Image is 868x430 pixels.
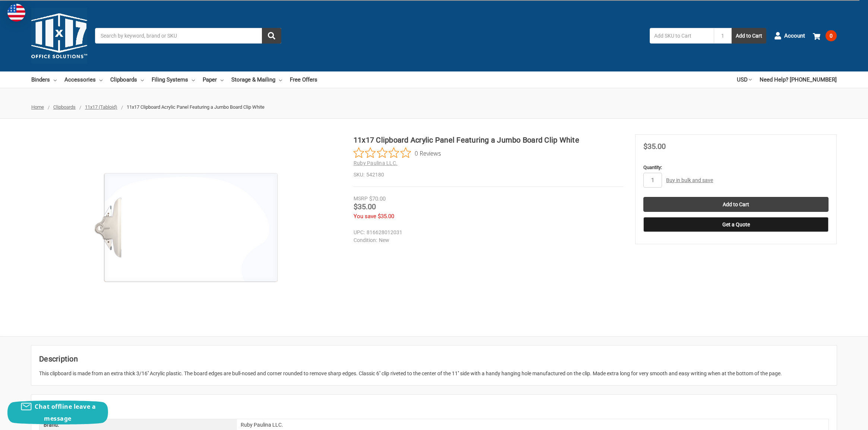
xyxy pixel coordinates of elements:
span: $35.00 [378,213,394,220]
a: Buy in bulk and save [666,177,713,183]
span: You save [354,213,376,220]
input: Search by keyword, brand or SKU [95,28,281,44]
a: Need Help? [PHONE_NUMBER] [760,71,837,88]
a: Filing Systems [152,71,195,88]
button: Get a Quote [643,217,829,232]
span: Chat offline leave a message [35,402,96,423]
a: Accessories [64,71,102,88]
img: 11x17.com [31,8,87,64]
a: Binders [31,71,57,88]
dd: New [354,236,620,244]
span: $70.00 [369,195,386,202]
a: Home [31,104,44,110]
a: 11x17 (Tabloid) [85,104,117,110]
span: 0 [826,30,837,41]
span: $35.00 [354,202,376,211]
a: Paper [203,71,224,88]
a: Ruby Paulina LLC. [354,160,397,166]
a: Storage & Mailing [231,71,282,88]
a: Account [774,26,805,45]
span: Account [784,32,805,40]
img: duty and tax information for United States [7,4,25,22]
h2: Extra Information [39,402,829,414]
div: This clipboard is made from an extra thick 3/16'' Acrylic plastic. The board edges are bull-nosed... [39,370,829,378]
a: Clipboards [53,104,76,110]
input: Add SKU to Cart [650,28,714,44]
button: Add to Cart [732,28,766,44]
span: $35.00 [643,142,666,151]
h2: Description [39,353,829,364]
label: Quantity: [643,164,829,171]
iframe: Google Customer Reviews [807,410,868,430]
input: Add to Cart [643,197,829,212]
dt: Condition: [354,236,377,244]
dt: SKU: [354,171,364,179]
button: Rated 0 out of 5 stars from 0 reviews. Jump to reviews. [354,147,441,159]
span: 0 Reviews [415,147,441,159]
a: 0 [813,26,837,45]
a: Clipboards [110,71,144,88]
dt: UPC: [354,229,365,236]
button: Chat offline leave a message [7,401,108,424]
a: Free Offers [290,71,317,88]
div: MSRP [354,195,368,203]
h1: 11x17 Clipboard Acrylic Panel Featuring a Jumbo Board Clip White [354,134,623,146]
a: USD [737,71,752,88]
dd: 542180 [354,171,623,179]
dd: 816628012031 [354,229,620,236]
span: 11x17 Clipboard Acrylic Panel Featuring a Jumbo Board Clip White [127,104,264,110]
img: 11x17 Clipboard Acrylic Panel Featuring a Jumbo Board Clip White [93,134,279,321]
